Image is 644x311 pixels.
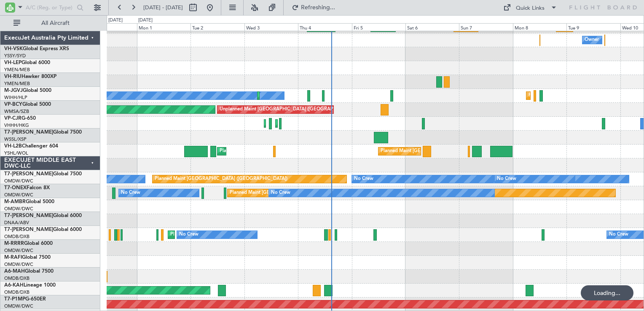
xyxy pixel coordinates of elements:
div: Unplanned Maint [GEOGRAPHIC_DATA] ([GEOGRAPHIC_DATA]) [220,103,358,116]
span: T7-P1MP [4,297,25,302]
span: VH-RIU [4,74,21,79]
div: No Crew [121,187,140,199]
a: OMDW/DWC [4,192,33,198]
div: Tue 2 [191,23,244,31]
a: OMDW/DWC [4,178,33,184]
div: Owner [585,34,599,46]
a: A6-MAHGlobal 7500 [4,269,54,274]
div: [DATE] [108,17,123,24]
div: Quick Links [516,4,545,13]
a: YSSY/SYD [4,53,26,59]
div: Thu 4 [298,23,352,31]
a: WMSA/SZB [4,108,29,115]
span: VP-BCY [4,102,22,107]
div: Planned Maint [GEOGRAPHIC_DATA] ([GEOGRAPHIC_DATA]) [230,187,362,199]
div: Planned Maint [GEOGRAPHIC_DATA] ([GEOGRAPHIC_DATA]) [220,145,352,158]
div: Sat 6 [405,23,459,31]
div: Planned Maint [GEOGRAPHIC_DATA] ([GEOGRAPHIC_DATA]) [381,145,513,158]
span: A6-MAH [4,269,25,274]
a: VH-VSKGlobal Express XRS [4,46,69,51]
a: T7-ONEXFalcon 8X [4,185,50,190]
a: T7-[PERSON_NAME]Global 7500 [4,130,82,135]
span: All Aircraft [22,20,89,26]
div: Planned Maint Nice ([GEOGRAPHIC_DATA]) [170,228,264,241]
span: M-JGVJ [4,88,23,93]
span: VH-L2B [4,144,22,149]
span: T7-ONEX [4,185,27,190]
div: No Crew [497,173,516,185]
a: T7-[PERSON_NAME]Global 7500 [4,172,82,177]
button: All Aircraft [9,16,91,30]
div: Tue 9 [566,23,620,31]
a: OMDW/DWC [4,303,33,309]
a: OMDW/DWC [4,247,33,254]
div: No Crew [179,228,199,241]
span: T7-[PERSON_NAME] [4,130,53,135]
a: OMDB/DXB [4,289,30,295]
span: M-AMBR [4,199,26,204]
span: T7-[PERSON_NAME] [4,213,53,218]
div: No Crew [271,187,290,199]
button: Refreshing... [288,1,338,14]
input: A/C (Reg. or Type) [26,1,74,14]
a: T7-[PERSON_NAME]Global 6000 [4,227,82,232]
div: [DATE] [138,17,153,24]
a: VH-RIUHawker 800XP [4,74,56,79]
a: M-RRRRGlobal 6000 [4,241,53,246]
a: OMDB/DXB [4,233,30,240]
a: M-RAFIGlobal 7500 [4,255,51,260]
span: A6-KAH [4,283,24,288]
a: VHHH/HKG [4,122,29,129]
span: Refreshing... [301,5,336,11]
div: Mon 1 [137,23,191,31]
span: VH-LEP [4,60,21,65]
a: YMEN/MEB [4,67,30,73]
a: A6-KAHLineage 1000 [4,283,56,288]
div: Wed 3 [244,23,298,31]
a: WSSL/XSP [4,136,27,142]
span: M-RAFI [4,255,22,260]
a: VH-L2BChallenger 604 [4,144,58,149]
span: VP-CJR [4,116,21,121]
a: VP-BCYGlobal 5000 [4,102,51,107]
div: Sun 7 [459,23,513,31]
span: VH-VSK [4,46,23,51]
a: OMDW/DWC [4,261,33,268]
div: Planned Maint [GEOGRAPHIC_DATA] ([GEOGRAPHIC_DATA]) [155,173,287,185]
a: DNAA/ABV [4,220,29,226]
a: YSHL/WOL [4,150,28,156]
a: OMDW/DWC [4,206,33,212]
div: Mon 8 [513,23,566,31]
span: T7-[PERSON_NAME] [4,172,53,177]
div: Fri 5 [352,23,405,31]
a: YMEN/MEB [4,80,30,87]
a: T7-[PERSON_NAME]Global 6000 [4,213,82,218]
span: [DATE] - [DATE] [143,4,183,11]
div: Sun 31 [83,23,137,31]
span: M-RRRR [4,241,24,246]
a: M-JGVJGlobal 5000 [4,88,51,93]
div: No Crew [354,173,373,185]
a: VH-LEPGlobal 6000 [4,60,50,65]
a: OMDB/DXB [4,275,30,282]
a: WIHH/HLP [4,94,27,101]
a: M-AMBRGlobal 5000 [4,199,54,204]
button: Quick Links [499,1,561,14]
div: Loading... [581,285,633,300]
a: T7-P1MPG-650ER [4,297,46,302]
div: No Crew [609,228,628,241]
a: VP-CJRG-650 [4,116,36,121]
span: T7-[PERSON_NAME] [4,227,53,232]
